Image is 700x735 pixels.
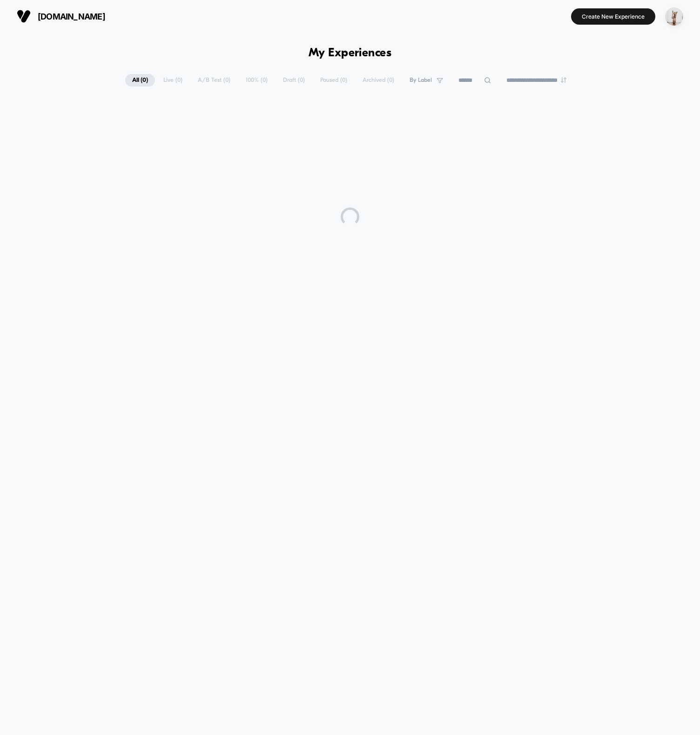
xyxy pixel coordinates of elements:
[410,77,432,84] span: By Label
[571,8,655,25] button: Create New Experience
[665,7,683,26] img: ppic
[14,9,108,24] button: [DOMAIN_NAME]
[17,9,31,23] img: Visually logo
[662,7,686,26] button: ppic
[125,74,155,87] span: All ( 0 )
[561,77,566,83] img: end
[309,47,392,60] h1: My Experiences
[38,12,105,21] span: [DOMAIN_NAME]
